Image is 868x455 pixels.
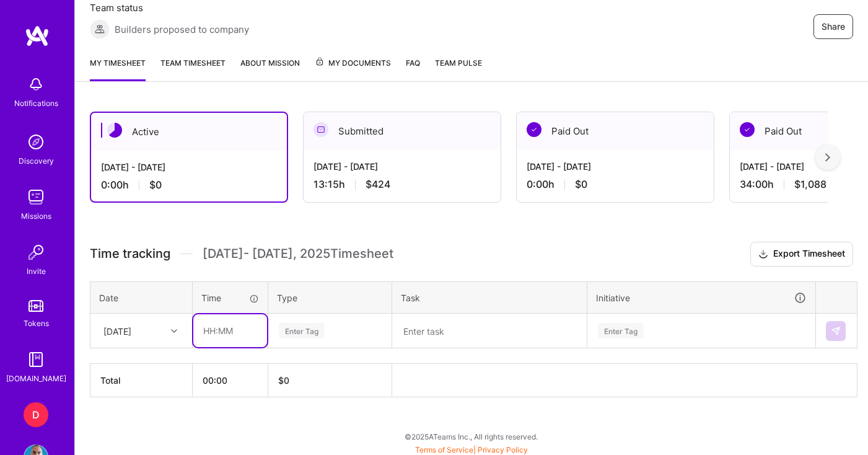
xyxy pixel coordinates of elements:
[160,56,226,81] a: Team timesheet
[203,246,393,262] span: [DATE] - [DATE] , 2025 Timesheet
[171,328,177,334] i: icon Chevron
[24,402,48,427] div: D
[831,326,841,336] img: Submit
[313,122,328,137] img: Submitted
[415,445,528,454] span: |
[101,179,277,192] div: 0:00 h
[90,364,193,397] th: Total
[527,178,704,191] div: 0:00 h
[392,281,587,314] th: Task
[115,23,249,36] span: Builders proposed to company
[24,317,49,330] div: Tokens
[750,242,853,267] button: Export Timesheet
[90,56,146,81] a: My timesheet
[813,14,853,39] button: Share
[240,56,300,81] a: About Mission
[20,402,51,427] a: D
[478,445,528,454] a: Privacy Policy
[313,160,491,173] div: [DATE] - [DATE]
[24,130,48,154] img: discovery
[527,122,541,137] img: Paid Out
[14,97,58,110] div: Notifications
[435,56,482,81] a: Team Pulse
[822,20,845,33] span: Share
[74,421,868,452] div: © 2025 ATeams Inc., All rights reserved.
[366,178,390,191] span: $424
[406,56,420,81] a: FAQ
[6,372,66,385] div: [DOMAIN_NAME]
[758,248,768,261] i: icon Download
[313,178,491,191] div: 13:15 h
[90,246,170,262] span: Time tracking
[825,153,830,162] img: right
[90,19,110,39] img: Builders proposed to company
[28,300,43,312] img: tokens
[415,445,473,454] a: Terms of Service
[315,56,391,81] a: My Documents
[598,321,644,340] div: Enter Tag
[315,56,391,70] span: My Documents
[201,291,259,304] div: Time
[90,1,249,14] span: Team status
[24,240,48,265] img: Invite
[575,178,587,191] span: $0
[21,210,51,223] div: Missions
[527,160,704,173] div: [DATE] - [DATE]
[740,122,755,137] img: Paid Out
[19,154,54,167] div: Discovery
[193,364,268,397] th: 00:00
[24,185,48,210] img: teamwork
[279,321,325,340] div: Enter Tag
[103,324,131,337] div: [DATE]
[101,161,277,174] div: [DATE] - [DATE]
[149,179,162,192] span: $0
[794,178,826,191] span: $1,088
[596,291,807,305] div: Initiative
[91,113,287,151] div: Active
[268,281,392,314] th: Type
[278,375,289,386] span: $ 0
[193,314,267,347] input: HH:MM
[24,347,48,372] img: guide book
[517,112,714,150] div: Paid Out
[27,265,46,278] div: Invite
[24,72,48,97] img: bell
[90,281,193,314] th: Date
[435,58,482,68] span: Team Pulse
[304,112,501,150] div: Submitted
[25,25,50,47] img: logo
[107,123,122,138] img: Active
